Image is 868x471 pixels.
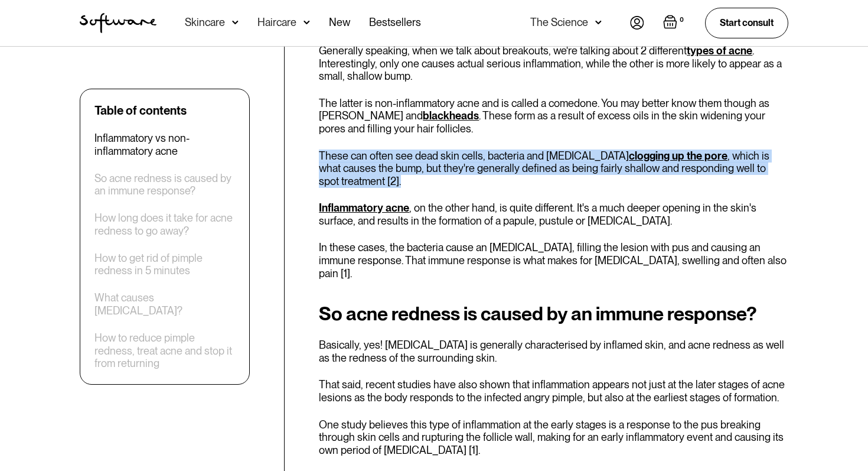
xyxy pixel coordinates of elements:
[687,44,752,57] a: types of acne
[663,15,686,31] a: Open empty cart
[319,303,788,324] h2: So acne redness is caused by an immune response?
[530,17,588,28] div: The Science
[629,150,727,162] a: clogging up the pore
[94,103,187,118] div: Table of contents
[705,8,788,38] a: Start consult
[319,418,788,457] p: One study believes this type of inflammation at the early stages is a response to the pus breakin...
[80,13,156,33] img: Software Logo
[319,241,788,280] p: In these cases, the bacteria cause an [MEDICAL_DATA], filling the lesion with pus and causing an ...
[80,13,156,33] a: home
[319,202,788,227] p: , on the other hand, is quite different. It's a much deeper opening in the skin's surface, and re...
[94,291,235,317] a: What causes [MEDICAL_DATA]?
[595,17,602,28] img: arrow down
[94,172,235,197] a: So acne redness is caused by an immune response?
[94,132,235,157] a: Inflammatory vs non-inflammatory acne
[677,15,686,25] div: 0
[185,17,225,28] div: Skincare
[232,17,239,28] img: arrow down
[94,212,235,237] a: How long does it take for acne redness to go away?
[319,150,788,188] p: These can often see dead skin cells, bacteria and [MEDICAL_DATA] , which is what causes the bump,...
[94,332,235,370] a: How to reduce pimple redness, treat acne and stop it from returning
[423,109,479,122] a: blackheads
[319,97,788,135] p: The latter is non-inflammatory acne and is called a comedone. You may better know them though as ...
[319,378,788,404] p: That said, recent studies have also shown that inflammation appears not just at the later stages ...
[94,252,235,277] a: How to get rid of pimple redness in 5 minutes
[304,17,310,28] img: arrow down
[319,339,788,364] p: Basically, yes! [MEDICAL_DATA] is generally characterised by inflamed skin, and acne redness as w...
[319,202,409,214] a: Inflammatory acne
[319,44,788,83] p: Generally speaking, when we talk about breakouts, we're talking about 2 different . Interestingly...
[257,17,296,28] div: Haircare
